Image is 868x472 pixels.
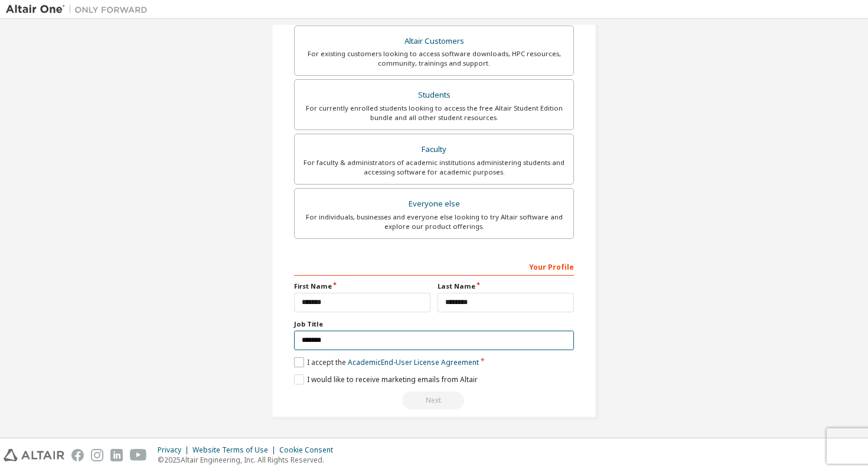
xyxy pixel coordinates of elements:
img: facebook.svg [71,449,84,461]
div: Cookie Consent [279,445,340,455]
label: I would like to receive marketing emails from Altair [294,374,478,384]
div: Everyone else [302,196,566,212]
p: © 2025 Altair Engineering, Inc. All Rights Reserved. [158,455,340,465]
img: linkedin.svg [110,449,123,461]
img: instagram.svg [91,449,103,461]
div: Privacy [158,445,192,455]
div: For existing customers looking to access software downloads, HPC resources, community, trainings ... [302,49,566,68]
div: Your Profile [294,257,574,276]
div: Students [302,87,566,104]
img: Altair One [6,4,154,15]
div: Please wait while checking email ... [294,392,574,409]
img: youtube.svg [130,449,147,461]
label: First Name [294,282,430,291]
label: I accept the [294,357,479,367]
div: For individuals, businesses and everyone else looking to try Altair software and explore our prod... [302,212,566,231]
div: For currently enrolled students looking to access the free Altair Student Edition bundle and all ... [302,104,566,122]
label: Job Title [294,319,574,329]
div: For faculty & administrators of academic institutions administering students and accessing softwa... [302,158,566,177]
a: Academic End-User License Agreement [348,357,479,367]
label: Last Name [438,282,574,291]
div: Faculty [302,141,566,158]
div: Website Terms of Use [192,445,279,455]
img: altair_logo.svg [4,449,64,461]
div: Altair Customers [302,33,566,50]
